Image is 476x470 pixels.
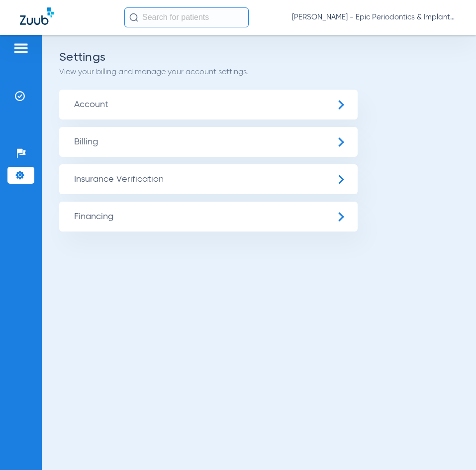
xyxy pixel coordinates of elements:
iframe: Chat Widget [426,422,476,470]
input: Search for patients [124,7,249,27]
img: Search Icon [129,13,138,22]
h2: Settings [59,52,459,62]
span: Billing [59,127,358,157]
span: [PERSON_NAME] - Epic Periodontics & Implant Center [292,12,456,22]
img: Zuub Logo [20,7,54,25]
span: Account [59,90,358,119]
img: hamburger-icon [13,42,29,54]
span: Financing [59,202,358,232]
span: Insurance Verification [59,164,358,194]
p: View your billing and manage your account settings. [59,67,459,77]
